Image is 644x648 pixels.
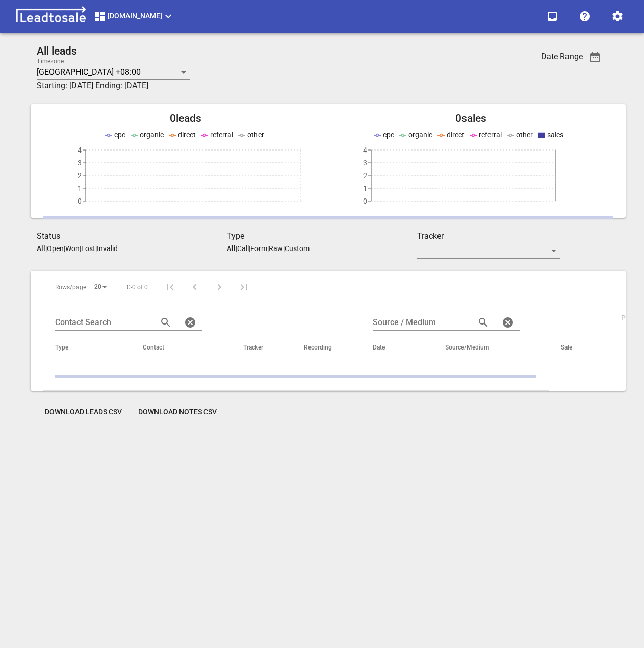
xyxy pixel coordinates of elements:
p: Custom [285,244,310,253]
span: | [45,244,47,253]
tspan: 2 [78,171,82,180]
span: referral [479,131,502,139]
span: | [236,244,237,253]
tspan: 4 [363,146,367,154]
p: Form [250,244,267,253]
aside: All [227,244,236,253]
p: [GEOGRAPHIC_DATA] +08:00 [37,66,141,78]
h2: All leads [37,45,512,58]
div: 20 [90,280,111,294]
h3: Date Range [541,52,583,61]
th: Source/Medium [433,333,549,362]
th: Type [43,333,131,362]
tspan: 1 [78,184,82,192]
p: Won [65,244,80,253]
th: Tracker [231,333,292,362]
span: | [64,244,65,253]
span: sales [547,131,563,139]
span: Download Notes CSV [138,407,217,417]
span: cpc [383,131,394,139]
th: Recording [292,333,360,362]
p: Call [237,244,249,253]
span: [DOMAIN_NAME] [94,10,174,22]
span: direct [447,131,465,139]
p: Invalid [97,244,118,253]
span: organic [140,131,164,139]
tspan: 3 [78,159,82,167]
tspan: 4 [78,146,82,154]
tspan: 3 [363,159,367,167]
label: Timezone [37,58,64,64]
tspan: 1 [363,184,367,192]
span: | [249,244,250,253]
th: Sale [549,333,601,362]
th: Contact [131,333,231,362]
th: Date [360,333,433,362]
button: [DOMAIN_NAME] [90,6,178,27]
span: referral [210,131,233,139]
span: | [95,244,97,253]
p: Lost [81,244,95,253]
span: 0-0 of 0 [127,283,148,292]
h2: 0 leads [43,112,328,125]
img: logo [12,6,90,27]
p: Raw [269,244,283,253]
h3: Starting: [DATE] Ending: [DATE] [37,80,512,92]
span: | [267,244,269,253]
span: other [516,131,533,139]
span: | [80,244,81,253]
h3: Tracker [417,230,560,242]
button: Download Leads CSV [37,403,130,421]
span: | [283,244,285,253]
span: Download Leads CSV [45,407,122,417]
span: organic [408,131,432,139]
tspan: 0 [363,197,367,205]
span: other [247,131,264,139]
button: Download Notes CSV [130,403,225,421]
span: direct [178,131,196,139]
h2: 0 sales [328,112,614,125]
aside: All [37,244,45,253]
h3: Type [227,230,417,242]
span: Rows/page [55,283,86,292]
button: Date Range [583,45,607,69]
tspan: 0 [78,197,82,205]
h3: Status [37,230,227,242]
span: cpc [114,131,125,139]
tspan: 2 [363,171,367,180]
p: Open [47,244,64,253]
